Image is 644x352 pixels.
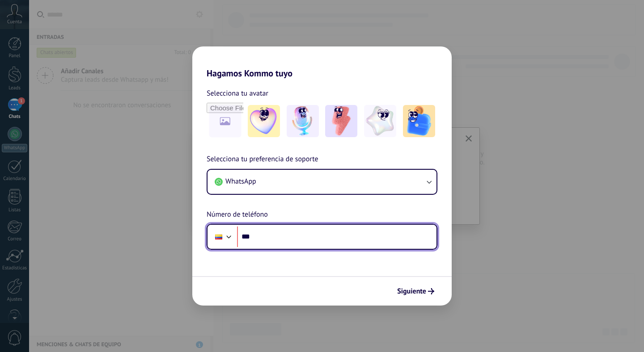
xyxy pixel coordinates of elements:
span: Número de teléfono [207,209,268,221]
img: -5.jpeg [403,105,435,137]
img: -1.jpeg [248,105,280,137]
span: Selecciona tu avatar [207,88,268,99]
span: WhatsApp [225,177,256,186]
button: WhatsApp [208,170,436,194]
button: Siguiente [393,284,438,299]
img: -4.jpeg [364,105,396,137]
span: Siguiente [397,288,426,294]
h2: Hagamos Kommo tuyo [192,46,452,79]
img: -2.jpeg [287,105,319,137]
img: -3.jpeg [325,105,357,137]
div: Colombia: + 57 [210,227,227,246]
span: Selecciona tu preferencia de soporte [207,154,318,165]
